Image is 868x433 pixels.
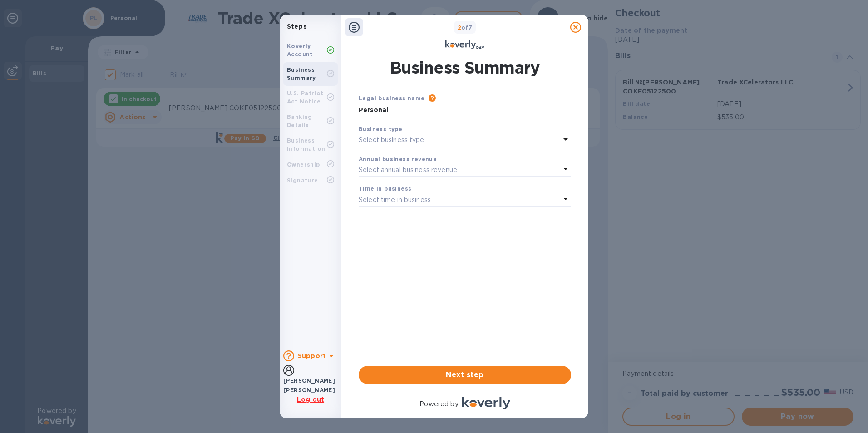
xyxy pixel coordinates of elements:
[390,56,540,79] h1: Business Summary
[458,24,461,31] span: 2
[366,369,564,380] span: Next step
[297,396,324,403] u: Log out
[287,23,306,30] b: Steps
[359,126,402,133] b: Business type
[287,137,325,152] b: Business Information
[359,195,431,205] p: Select time in business
[298,352,326,359] b: Support
[359,185,411,192] b: Time in business
[287,113,312,128] b: Banking Details
[419,399,458,409] p: Powered by
[287,66,316,81] b: Business Summary
[359,95,425,102] b: Legal business name
[359,103,571,117] input: Enter legal business name
[359,156,437,162] b: Annual business revenue
[287,43,313,58] b: Koverly Account
[359,366,571,384] button: Next step
[458,24,473,31] b: of 7
[359,165,457,175] p: Select annual business revenue
[287,177,318,184] b: Signature
[283,377,335,394] b: [PERSON_NAME] [PERSON_NAME]
[287,90,324,105] b: U.S. Patriot Act Notice
[359,135,424,145] p: Select business type
[287,161,320,168] b: Ownership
